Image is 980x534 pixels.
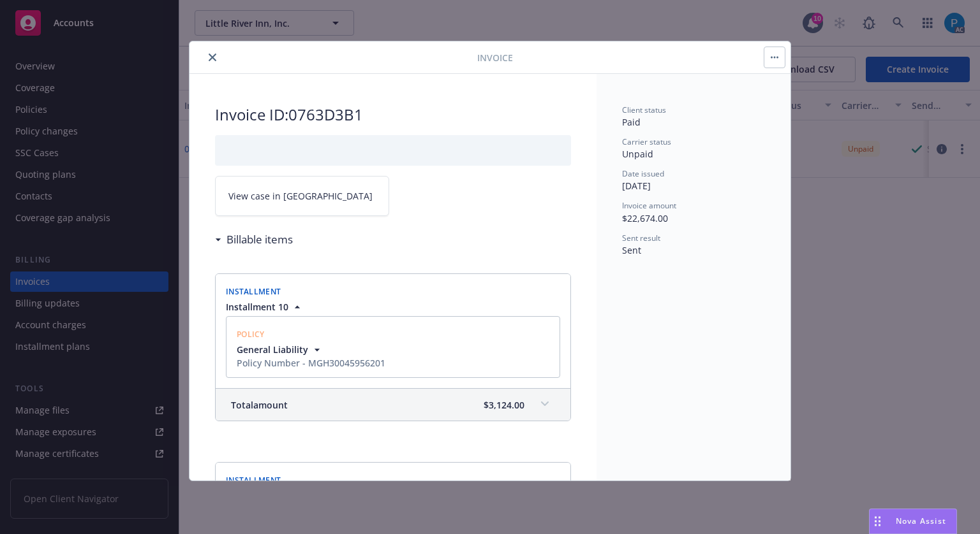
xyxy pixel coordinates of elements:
div: Policy Number - MGH30045956201 [237,356,385,370]
div: Billable items [215,231,293,248]
button: close [205,50,220,65]
span: $22,674.00 [622,212,668,224]
span: Unpaid [622,148,653,160]
span: Invoice amount [622,200,676,211]
a: View case in [GEOGRAPHIC_DATA] [215,176,389,216]
span: Sent [622,244,641,256]
div: Totalamount$3,124.00 [216,389,570,421]
span: Total amount [231,398,288,412]
button: Installment 10 [226,300,304,314]
span: Carrier status [622,136,671,147]
span: Client status [622,105,666,115]
span: Nova Assist [896,516,946,526]
span: Paid [622,116,641,128]
h2: Invoice ID: 0763D3B1 [215,105,571,125]
span: View case in [GEOGRAPHIC_DATA] [228,189,373,203]
span: General Liability [237,343,308,356]
button: Nova Assist [869,509,957,534]
span: $3,124.00 [484,398,524,412]
span: Installment [226,475,281,486]
h3: Billable items [226,231,293,248]
div: Drag to move [870,509,886,533]
span: Sent result [622,233,660,243]
span: Date issued [622,168,664,179]
span: Invoice [477,51,513,64]
span: Policy [237,329,265,340]
button: General Liability [237,343,385,356]
span: [DATE] [622,180,651,192]
span: Installment 10 [226,300,288,314]
span: Installment [226,286,281,297]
